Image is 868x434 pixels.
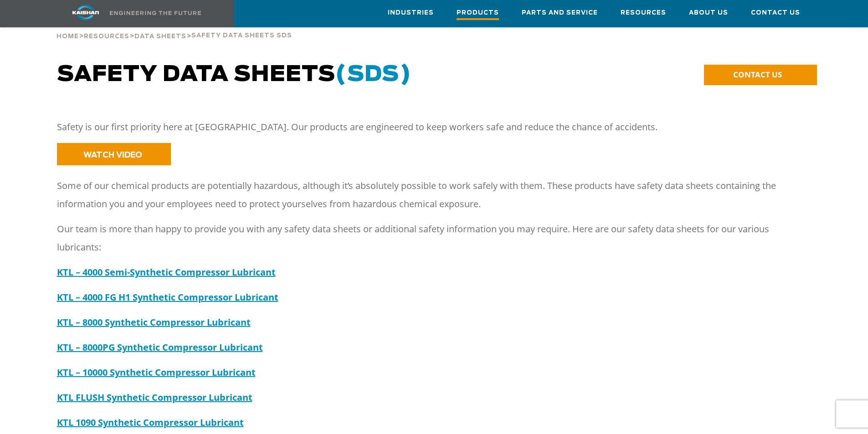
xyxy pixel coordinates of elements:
a: Resources [621,0,666,25]
span: Industries [388,8,434,18]
a: Parts and Service [522,0,598,25]
span: Products [457,8,499,20]
a: KTL FLUSH Synthetic Compressor Lubricant [57,391,252,403]
a: KTL – 8000 Synthetic Compressor Lubricant [57,316,251,328]
a: KTL 1090 Synthetic Compressor Lubricant [57,416,244,429]
span: About Us [689,8,728,18]
span: (SDS) [335,64,411,86]
span: Some of our chemical products are potentially hazardous, although it’s absolutely possible to wor... [57,179,776,210]
span: Contact Us [751,8,800,18]
a: Industries [388,0,434,25]
img: Engineering the future [110,11,201,15]
a: About Us [689,0,728,25]
a: CONTACT US [704,65,817,85]
a: WATCH VIDEO [57,143,171,165]
a: Products [457,0,499,27]
a: Contact Us [751,0,800,25]
img: kaishan logo [51,5,120,20]
a: Resources [84,32,129,40]
a: KTL – 4000 Semi-Synthetic Compressor Lubricant [57,266,276,278]
a: KTL – 8000PG Synthetic Compressor Lubricant [57,341,263,353]
span: CONTACT US [733,69,782,80]
span: Safety Data Sheets SDS [191,33,292,39]
p: Our team is more than happy to provide you with any safety data sheets or additional safety infor... [57,220,795,256]
span: WATCH VIDEO [83,151,142,159]
span: Data Sheets [134,34,186,40]
span: Resources [621,8,666,18]
a: Data Sheets [134,32,186,40]
a: KTL – 4000 FG H1 Synthetic Compressor Lubricant [57,291,278,303]
a: Home [56,32,79,40]
span: Parts and Service [522,8,598,18]
span: Resources [84,34,129,40]
span: Safety Data Sheets [57,64,411,86]
p: Safety is our first priority here at [GEOGRAPHIC_DATA]. Our products are engineered to keep worke... [57,118,795,136]
a: KTL – 10000 Synthetic Compressor Lubricant [57,366,256,378]
span: Home [56,34,79,40]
